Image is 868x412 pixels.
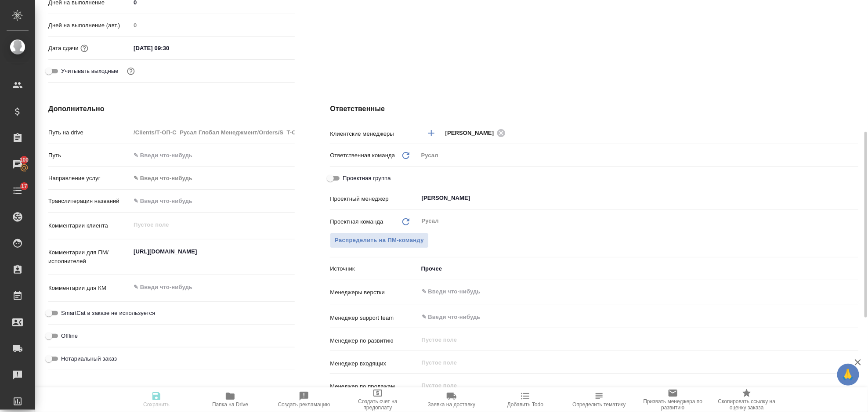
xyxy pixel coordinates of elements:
h4: Ответственные [330,104,858,114]
button: Создать счет на предоплату [341,387,415,412]
input: ✎ Введи что-нибудь [130,195,295,207]
div: Русал [418,148,858,163]
p: Комментарии для КМ [48,284,130,293]
p: Проектный менеджер [330,195,418,203]
p: Путь на drive [48,128,130,137]
button: Добавить Todo [488,387,562,412]
p: Клиентские менеджеры [330,130,418,138]
input: Пустое поле [130,126,295,139]
a: 100 [2,153,33,175]
p: Дней на выполнение (авт.) [48,21,130,30]
input: Пустое поле [421,357,838,368]
textarea: [URL][DOMAIN_NAME] [130,244,295,268]
p: Транслитерация названий [48,197,130,206]
h4: Дополнительно [48,104,295,114]
p: Ответственная команда [330,151,395,160]
button: Выбери, если сб и вс нужно считать рабочими днями для выполнения заказа. [125,65,137,77]
p: Проектная команда [330,217,383,226]
span: Учитывать выходные [61,67,119,76]
button: Заявка на доставку [415,387,488,412]
div: Прочее [418,261,858,276]
p: Менеджер по развитию [330,336,418,345]
button: Распределить на ПМ-команду [330,233,429,248]
button: Добавить менеджера [421,123,442,144]
span: Папка на Drive [212,401,248,408]
span: SmartCat в заказе не используется [61,309,155,318]
span: Создать счет на предоплату [346,398,409,411]
button: Open [854,291,855,293]
button: Папка на Drive [193,387,267,412]
span: Создать рекламацию [278,401,330,408]
input: ✎ Введи что-нибудь [421,311,826,322]
span: Offline [61,332,78,340]
p: Путь [48,151,130,160]
p: Дата сдачи [48,44,79,53]
button: Определить тематику [562,387,636,412]
button: 🙏 [837,364,859,386]
input: Пустое поле [130,19,295,32]
div: ✎ Введи что-нибудь [134,174,284,183]
div: [PERSON_NAME] [445,127,509,138]
p: Комментарии клиента [48,221,130,230]
p: Источник [330,264,418,273]
p: Менеджеры верстки [330,288,418,297]
button: Сохранить [119,387,193,412]
span: Призвать менеджера по развитию [641,398,705,411]
span: Проектная группа [343,174,391,183]
p: Менеджер входящих [330,359,418,368]
span: Определить тематику [572,401,626,408]
span: Скопировать ссылку на оценку заказа [715,398,778,411]
input: ✎ Введи что-нибудь [130,42,207,54]
span: В заказе уже есть ответственный ПМ или ПМ группа [330,233,429,248]
input: Пустое поле [421,334,838,345]
p: Направление услуг [48,174,130,183]
input: Пустое поле [421,380,838,390]
input: ✎ Введи что-нибудь [421,286,826,297]
span: Нотариальный заказ [61,354,117,363]
span: Добавить Todo [507,401,543,408]
button: Призвать менеджера по развитию [636,387,710,412]
span: Заявка на доставку [428,401,475,408]
button: Скопировать ссылку на оценку заказа [710,387,784,412]
button: Если добавить услуги и заполнить их объемом, то дата рассчитается автоматически [79,43,90,54]
p: Менеджер support team [330,314,418,322]
span: 17 [16,182,33,191]
span: 100 [14,155,34,164]
button: Open [854,132,855,134]
span: Сохранить [143,401,170,408]
div: ✎ Введи что-нибудь [130,171,295,186]
button: Open [854,316,855,318]
p: Комментарии для ПМ/исполнителей [48,248,130,266]
input: ✎ Введи что-нибудь [130,149,295,162]
button: Создать рекламацию [267,387,341,412]
span: 🙏 [841,365,856,384]
a: 17 [2,180,33,202]
p: Менеджер по продажам [330,382,418,391]
span: Распределить на ПМ-команду [335,235,424,246]
span: [PERSON_NAME] [445,129,499,137]
button: Open [854,197,855,199]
